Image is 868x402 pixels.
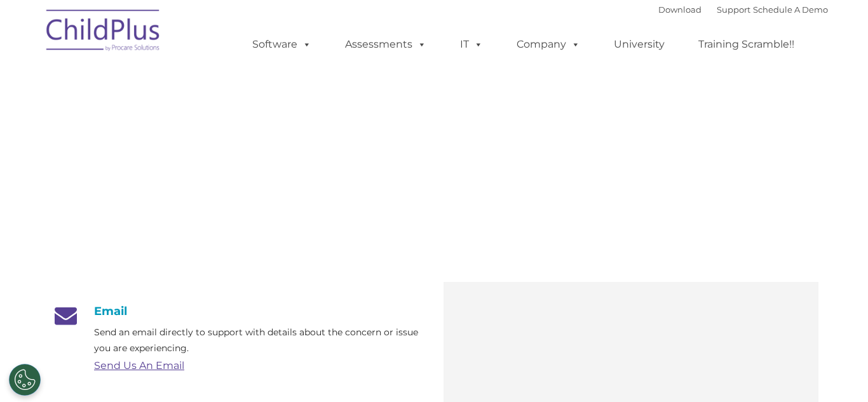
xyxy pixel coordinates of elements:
[717,4,750,15] a: Support
[686,32,807,57] a: Training Scramble!!
[658,4,702,15] a: Download
[447,32,496,57] a: IT
[240,32,324,57] a: Software
[50,304,424,318] h4: Email
[9,364,41,396] button: Cookies Settings
[94,325,424,356] p: Send an email directly to support with details about the concern or issue you are experiencing.
[601,32,677,57] a: University
[504,32,593,57] a: Company
[40,1,167,64] img: ChildPlus by Procare Solutions
[94,359,184,372] a: Send Us An Email
[332,32,439,57] a: Assessments
[658,4,828,15] font: |
[753,4,828,15] a: Schedule A Demo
